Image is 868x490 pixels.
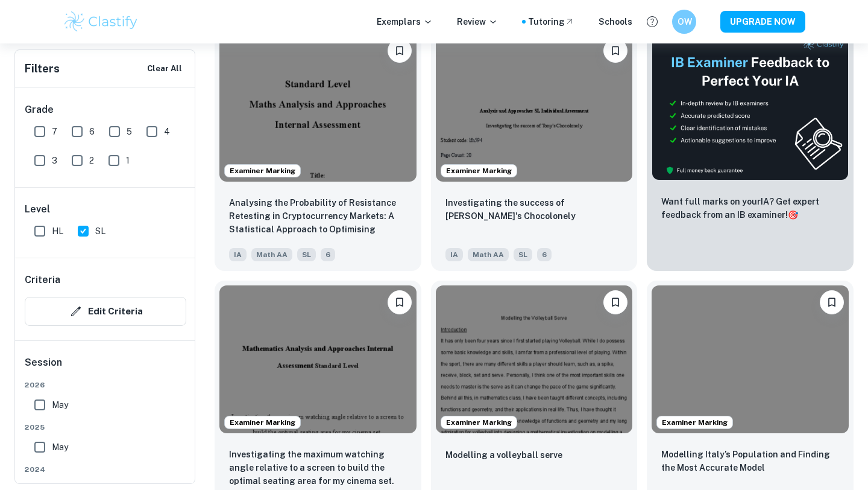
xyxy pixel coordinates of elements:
span: Examiner Marking [225,417,300,428]
span: 6 [89,125,95,138]
span: 2026 [25,380,186,390]
p: Modelling a volleyball serve [445,448,562,462]
span: 7 [52,125,57,138]
span: 2 [89,154,94,167]
span: Examiner Marking [441,417,517,428]
span: 6 [321,248,335,261]
p: Modelling Italy’s Population and Finding the Most Accurate Model [661,448,839,474]
span: May [52,441,68,454]
p: Want full marks on your IA ? Get expert feedback from an IB examiner! [661,195,839,221]
button: Bookmark [603,290,627,314]
span: Math AA [251,248,292,261]
a: ThumbnailWant full marks on yourIA? Get expert feedback from an IB examiner! [647,29,854,271]
span: 2025 [25,422,186,433]
span: May [52,398,68,412]
a: Examiner MarkingBookmarkAnalysing the Probability of Resistance Retesting in Cryptocurrency Marke... [215,29,421,271]
img: Math AA IA example thumbnail: Modelling a volleyball serve [436,285,633,433]
span: SL [297,248,316,261]
span: IA [445,248,463,261]
p: Investigating the maximum watching angle relative to a screen to build the optimal seating area f... [229,448,407,488]
span: 🎯 [788,210,798,220]
button: OW [672,10,696,34]
h6: Criteria [25,273,60,287]
a: Schools [599,15,632,28]
span: 6 [537,248,552,261]
h6: Grade [25,103,186,117]
span: 2024 [25,464,186,475]
img: Math AA IA example thumbnail: Analysing the Probability of Resistance [219,34,417,182]
img: Math AA IA example thumbnail: Investigating the maximum watching angle [219,285,417,433]
h6: Session [25,355,186,380]
span: SL [514,248,532,261]
button: Bookmark [388,290,412,314]
button: Clear All [144,60,185,78]
p: Review [457,15,498,28]
img: Clastify logo [63,10,139,34]
p: Investigating the success of Tony's Chocolonely [445,196,623,223]
img: Math AA IA example thumbnail: Modelling Italy’s Population and Finding [652,285,849,433]
button: UPGRADE NOW [720,11,805,33]
a: Tutoring [528,15,574,28]
button: Help and Feedback [642,11,662,32]
span: 3 [52,154,57,167]
span: Math AA [468,248,509,261]
p: Analysing the Probability of Resistance Retesting in Cryptocurrency Markets: A Statistical Approa... [229,196,407,237]
h6: Filters [25,60,60,77]
button: Bookmark [603,39,627,63]
span: SL [95,224,105,238]
img: Math AA IA example thumbnail: Investigating the success of Tony's Choc [436,34,633,182]
span: Examiner Marking [657,417,732,428]
span: 5 [127,125,132,138]
span: 4 [164,125,170,138]
h6: Level [25,202,186,217]
button: Edit Criteria [25,297,186,326]
button: Bookmark [820,290,844,314]
span: HL [52,224,63,238]
span: IA [229,248,247,261]
button: Bookmark [388,39,412,63]
img: Thumbnail [652,34,849,180]
span: Examiner Marking [441,165,517,176]
a: Examiner MarkingBookmarkInvestigating the success of Tony's ChocolonelyIAMath AASL6 [431,29,638,271]
h6: OW [678,15,691,28]
p: Exemplars [377,15,433,28]
span: 1 [126,154,130,167]
span: Examiner Marking [225,165,300,176]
